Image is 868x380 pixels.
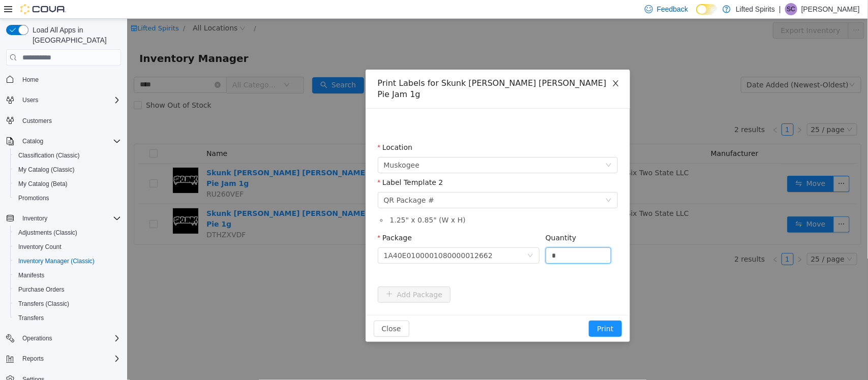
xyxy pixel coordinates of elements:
[14,312,121,324] span: Transfers
[474,51,503,79] button: Close
[14,283,69,296] a: Purchase Orders
[251,215,285,223] label: Package
[14,192,53,204] a: Promotions
[419,229,484,244] input: Quantity
[785,3,797,15] div: Sarah Colbert
[251,59,491,81] div: Print Labels for Skunk [PERSON_NAME] [PERSON_NAME] Pie Jam 1g
[478,178,485,185] i: icon: down
[22,137,43,145] span: Catalog
[18,271,44,279] span: Manifests
[10,268,125,282] button: Manifests
[14,298,121,310] span: Transfers (Classic)
[478,143,485,150] i: icon: down
[18,257,95,265] span: Inventory Manager (Classic)
[22,96,38,104] span: Users
[10,282,125,297] button: Purchase Orders
[22,334,52,342] span: Operations
[14,178,121,190] span: My Catalog (Beta)
[18,212,51,225] button: Inventory
[18,314,44,322] span: Transfers
[2,352,125,366] button: Reports
[418,215,450,223] label: Quantity
[10,163,125,177] button: My Catalog (Classic)
[257,174,307,189] div: QR Package #
[2,113,125,128] button: Customers
[14,192,121,204] span: Promotions
[22,355,44,363] span: Reports
[257,229,366,244] div: 1A40E0100001080000012662
[18,300,69,308] span: Transfers (Classic)
[10,254,125,268] button: Inventory Manager (Classic)
[18,243,62,251] span: Inventory Count
[247,302,282,318] button: Close
[400,234,406,241] i: icon: down
[10,297,125,311] button: Transfers (Classic)
[251,124,286,133] label: Location
[22,214,47,223] span: Inventory
[14,178,72,190] a: My Catalog (Beta)
[18,135,47,147] button: Catalog
[18,74,43,86] a: Home
[18,151,80,160] span: Classification (Classic)
[18,353,48,365] button: Reports
[18,353,121,365] span: Reports
[20,4,66,14] img: Cova
[14,164,121,176] span: My Catalog (Classic)
[2,331,125,345] button: Operations
[28,25,121,45] span: Load All Apps in [GEOGRAPHIC_DATA]
[2,72,125,86] button: Home
[14,149,121,162] span: Classification (Classic)
[10,240,125,254] button: Inventory Count
[2,211,125,226] button: Inventory
[18,73,121,85] span: Home
[10,226,125,240] button: Adjustments (Classic)
[18,166,75,174] span: My Catalog (Classic)
[18,332,121,344] span: Operations
[779,3,781,15] p: |
[14,298,73,310] a: Transfers (Classic)
[14,255,121,267] span: Inventory Manager (Classic)
[787,3,796,15] span: SC
[696,4,717,15] input: Dark Mode
[22,76,39,84] span: Home
[10,148,125,163] button: Classification (Classic)
[14,312,48,324] a: Transfers
[18,180,68,188] span: My Catalog (Beta)
[14,149,84,162] a: Classification (Classic)
[14,269,121,281] span: Manifests
[10,311,125,325] button: Transfers
[2,134,125,148] button: Catalog
[14,227,81,239] a: Adjustments (Classic)
[14,255,99,267] a: Inventory Manager (Classic)
[801,3,860,15] p: [PERSON_NAME]
[14,269,48,281] a: Manifests
[14,227,121,239] span: Adjustments (Classic)
[18,286,65,294] span: Purchase Orders
[485,60,493,69] i: icon: close
[2,93,125,107] button: Users
[14,283,121,296] span: Purchase Orders
[14,241,121,253] span: Inventory Count
[22,117,52,125] span: Customers
[462,302,494,318] button: Print
[736,3,775,15] p: Lifted Spirits
[251,160,316,168] label: Label Template 2
[257,139,293,154] span: Muskogee
[14,241,66,253] a: Inventory Count
[18,135,121,147] span: Catalog
[18,94,121,106] span: Users
[18,114,121,127] span: Customers
[18,94,42,106] button: Users
[18,194,49,202] span: Promotions
[18,115,56,127] a: Customers
[10,191,125,205] button: Promotions
[261,196,491,207] li: 1.25 " x 0.85 " (W x H)
[18,212,121,225] span: Inventory
[18,332,56,344] button: Operations
[251,268,324,284] button: icon: plusAdd Package
[18,229,77,237] span: Adjustments (Classic)
[10,177,125,191] button: My Catalog (Beta)
[657,4,688,14] span: Feedback
[14,164,79,176] a: My Catalog (Classic)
